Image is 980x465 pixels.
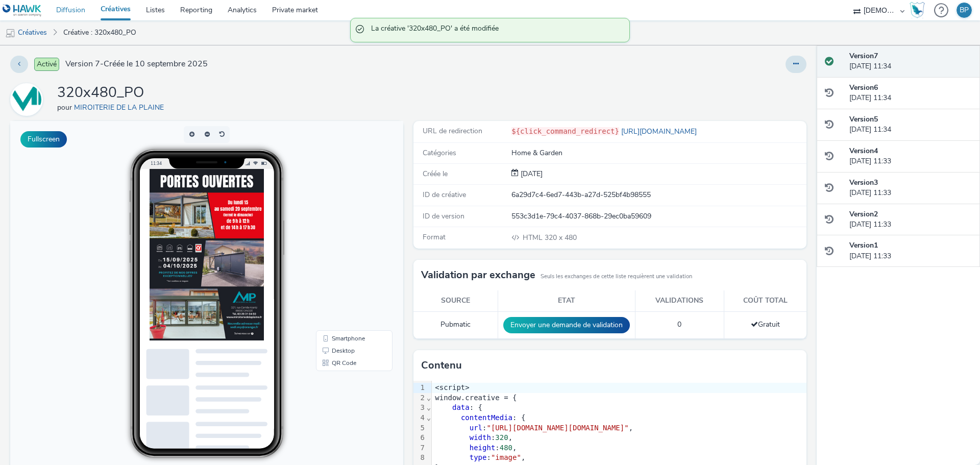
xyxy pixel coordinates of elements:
[461,413,512,422] span: contentMedia
[849,178,972,199] div: [DATE] 11:33
[849,240,878,250] strong: Version 1
[421,358,462,373] h3: Contenu
[519,169,543,179] div: Création 10 septembre 2025, 11:33
[849,240,972,261] div: [DATE] 11:33
[432,413,806,423] div: : {
[432,443,806,453] div: : ,
[10,94,47,104] a: MIROITERIE DE LA PLAINE
[849,114,972,135] div: [DATE] 11:34
[426,403,431,411] span: Fold line
[849,83,972,104] div: [DATE] 11:34
[491,453,521,461] span: "image"
[308,211,380,224] li: Smartphone
[511,148,805,158] div: Home & Garden
[413,433,426,443] div: 6
[910,2,929,18] a: Hawk Academy
[432,433,806,443] div: : ,
[849,209,878,219] strong: Version 2
[470,453,487,461] span: type
[849,209,972,230] div: [DATE] 11:33
[486,424,628,432] span: "[URL][DOMAIN_NAME][DOMAIN_NAME]"
[20,131,67,148] button: Fullscreen
[57,83,168,103] h1: 320x480_PO
[910,2,925,18] img: Hawk Academy
[413,403,426,413] div: 3
[423,126,482,136] span: URL de redirection
[432,383,806,393] div: <script>
[423,148,456,158] span: Catégories
[519,169,543,179] span: [DATE]
[413,311,498,338] td: Pubmatic
[503,317,630,333] button: Envoyer une demande de validation
[511,190,805,200] div: 6a29d7c4-6ed7-443b-a27d-525bf4b98555
[849,83,878,92] strong: Version 6
[74,103,168,112] a: MIROITERIE DE LA PLAINE
[413,383,426,393] div: 1
[3,4,42,17] img: undefined Logo
[470,444,496,452] span: height
[849,51,878,61] strong: Version 7
[413,453,426,463] div: 8
[432,453,806,463] div: : ,
[677,320,681,329] span: 0
[635,290,724,311] th: Validations
[423,211,464,221] span: ID de version
[413,393,426,403] div: 2
[452,403,470,411] span: data
[849,146,878,156] strong: Version 4
[423,232,446,242] span: Format
[849,146,972,167] div: [DATE] 11:33
[960,3,969,18] div: BP
[65,58,208,70] span: Version 7 - Créée le 10 septembre 2025
[751,320,780,329] span: Gratuit
[413,290,498,311] th: Source
[5,28,15,38] img: mobile
[423,190,466,200] span: ID de créative
[724,290,806,311] th: Coût total
[308,236,380,248] li: QR Code
[308,224,380,236] li: Desktop
[12,85,41,114] img: MIROITERIE DE LA PLAINE
[523,233,545,242] span: HTML
[495,433,508,442] span: 320
[322,214,355,221] span: Smartphone
[371,23,619,37] span: La créative '320x480_PO' a été modifiée
[57,103,74,112] span: pour
[470,424,482,432] span: url
[849,114,878,124] strong: Version 5
[413,423,426,433] div: 5
[511,127,619,135] code: ${click_command_redirect}
[619,127,701,136] a: [URL][DOMAIN_NAME]
[413,443,426,453] div: 7
[322,239,346,245] span: QR Code
[413,413,426,423] div: 4
[498,290,635,311] th: Etat
[432,393,806,403] div: window.creative = {
[322,227,345,233] span: Desktop
[426,413,431,422] span: Fold line
[432,423,806,433] div: : ,
[849,51,972,72] div: [DATE] 11:34
[426,394,431,402] span: Fold line
[432,403,806,413] div: : {
[140,39,152,45] span: 11:34
[34,58,59,71] span: Activé
[421,267,535,283] h3: Validation par exchange
[849,178,878,187] strong: Version 3
[522,233,577,242] span: 320 x 480
[500,444,512,452] span: 480
[58,20,141,45] a: Créative : 320x480_PO
[511,211,805,222] div: 553c3d1e-79c4-4037-868b-29ec0ba59609
[470,433,491,442] span: width
[423,169,448,179] span: Créée le
[541,273,692,281] small: Seuls les exchanges de cette liste requièrent une validation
